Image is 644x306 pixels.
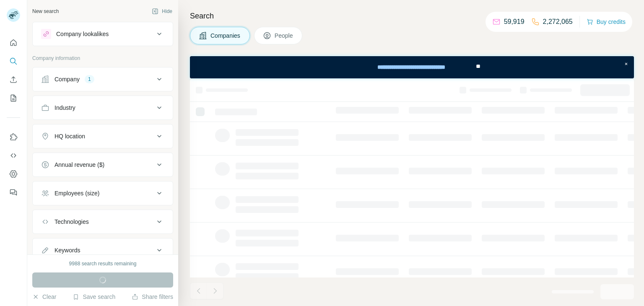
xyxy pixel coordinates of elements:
[55,218,89,226] div: Technologies
[55,161,104,169] div: Annual revenue ($)
[7,148,20,163] button: Use Surfe API
[587,16,626,28] button: Buy credits
[56,30,109,38] div: Company lookalikes
[33,212,173,232] button: Technologies
[33,155,173,175] button: Annual revenue ($)
[210,31,241,40] span: Companies
[32,293,56,301] button: Clear
[543,17,573,27] p: 2,272,065
[55,75,80,83] div: Company
[7,166,20,182] button: Dashboard
[7,185,20,200] button: Feedback
[33,126,173,146] button: HQ location
[7,54,20,69] button: Search
[7,130,20,145] button: Use Surfe on LinkedIn
[33,98,173,118] button: Industry
[190,10,634,22] h4: Search
[55,189,99,197] div: Employees (size)
[33,183,173,203] button: Employees (size)
[85,75,94,83] div: 1
[32,8,59,15] div: New search
[73,293,115,301] button: Save search
[504,17,525,27] p: 59,919
[33,240,173,260] button: Keywords
[33,24,173,44] button: Company lookalikes
[55,104,75,112] div: Industry
[146,5,178,18] button: Hide
[55,246,80,254] div: Keywords
[7,91,20,106] button: My lists
[55,132,85,140] div: HQ location
[7,72,20,87] button: Enrich CSV
[132,293,173,301] button: Share filters
[190,56,634,78] iframe: Banner
[275,31,294,40] span: People
[7,35,20,50] button: Quick start
[69,260,137,267] div: 9988 search results remaining
[33,69,173,89] button: Company1
[32,54,173,62] p: Company information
